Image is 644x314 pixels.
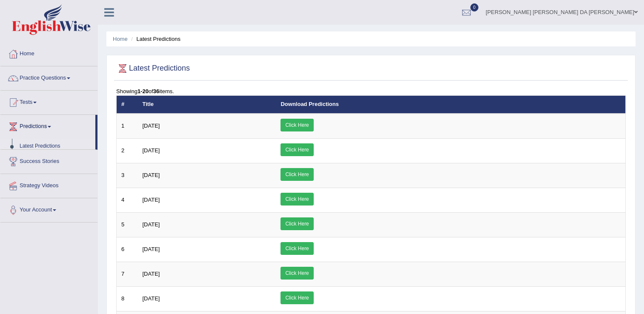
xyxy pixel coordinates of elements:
[280,217,313,230] a: Click Here
[143,221,160,228] span: [DATE]
[0,42,97,63] a: Home
[143,197,160,203] span: [DATE]
[143,172,160,178] span: [DATE]
[280,242,313,255] a: Click Here
[117,262,138,286] td: 7
[280,291,313,304] a: Click Here
[137,88,149,94] b: 1-20
[0,91,97,112] a: Tests
[0,198,97,220] a: Your Account
[280,119,313,131] a: Click Here
[0,150,97,171] a: Success Stories
[117,188,138,212] td: 4
[117,138,138,163] td: 2
[116,87,626,95] div: Showing of items.
[117,163,138,188] td: 3
[117,237,138,262] td: 6
[280,267,313,280] a: Click Here
[0,115,95,136] a: Predictions
[143,295,160,302] span: [DATE]
[117,286,138,311] td: 8
[117,212,138,237] td: 5
[117,96,138,114] th: #
[153,88,159,94] b: 36
[143,123,160,129] span: [DATE]
[116,62,190,75] h2: Latest Predictions
[143,246,160,252] span: [DATE]
[280,143,313,156] a: Click Here
[280,193,313,206] a: Click Here
[143,271,160,277] span: [DATE]
[276,96,625,114] th: Download Predictions
[138,96,276,114] th: Title
[280,168,313,181] a: Click Here
[113,36,128,42] a: Home
[0,66,97,88] a: Practice Questions
[117,114,138,139] td: 1
[129,35,180,43] li: Latest Predictions
[16,139,95,154] a: Latest Predictions
[470,3,479,11] span: 0
[0,174,97,195] a: Strategy Videos
[143,147,160,154] span: [DATE]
